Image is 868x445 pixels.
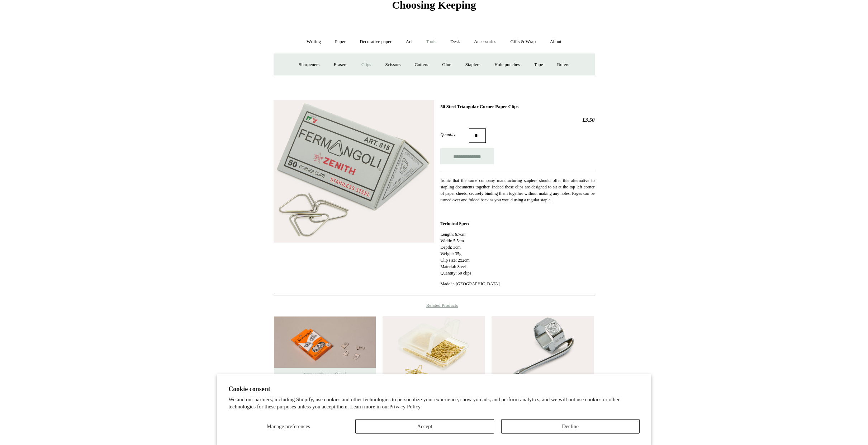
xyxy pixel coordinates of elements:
a: Desk [444,32,466,51]
a: Gifts & Wrap [504,32,542,51]
a: Rulers [551,55,576,74]
p: Made in [GEOGRAPHIC_DATA] [440,281,594,287]
a: Accessories [468,32,503,51]
a: Paper [328,32,352,51]
label: Quantity [440,131,469,138]
a: Privacy Policy [389,404,421,409]
p: Length: 6.7cm Width: 5.5cm Depth: 3cm Weight: 35g Clip size: 2x2cm Material: Steel Quantity: 50 c... [440,231,594,276]
a: Sharpeners [292,55,326,74]
a: Cutters [408,55,435,74]
a: Hole punches [488,55,526,74]
a: Erasers [327,55,354,74]
a: Scissors [379,55,407,74]
a: Staplers [459,55,487,74]
span: Temporarily Out of Stock [296,368,354,381]
a: Clips [355,55,378,74]
a: 80 Brass Paper Clips 80 Brass Paper Clips [383,316,484,381]
button: Accept [355,419,494,434]
a: 50 Steel Binder Clips 50 Steel Binder Clips Temporarily Out of Stock [274,316,376,381]
a: Glue [436,55,457,74]
img: Chrome Plated Kaweco Sport Old Style Clip [492,316,593,381]
p: Ironic that the same company manufacturing staplers should offer this alternative to stapling doc... [440,177,594,216]
button: Manage preferences [228,419,348,434]
img: 50 Steel Triangular Corner Paper Clips [274,100,434,243]
h2: £3.50 [440,117,594,123]
a: Decorative paper [353,32,398,51]
a: Tools [419,32,443,51]
a: Chrome Plated Kaweco Sport Old Style Clip Chrome Plated Kaweco Sport Old Style Clip [492,316,593,381]
h1: 50 Steel Triangular Corner Paper Clips [440,104,594,109]
h4: Related Products [255,303,613,308]
strong: Technical Spec: [440,221,469,226]
span: Manage preferences [267,423,310,429]
a: Choosing Keeping [392,5,476,10]
p: We and our partners, including Shopify, use cookies and other technologies to personalize your ex... [228,396,640,410]
a: Writing [300,32,327,51]
a: Art [399,32,418,51]
button: Decline [501,419,640,434]
img: 80 Brass Paper Clips [383,316,484,381]
img: 50 Steel Binder Clips [274,316,376,381]
h2: Cookie consent [228,385,640,393]
a: Tape [527,55,549,74]
a: About [543,32,568,51]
